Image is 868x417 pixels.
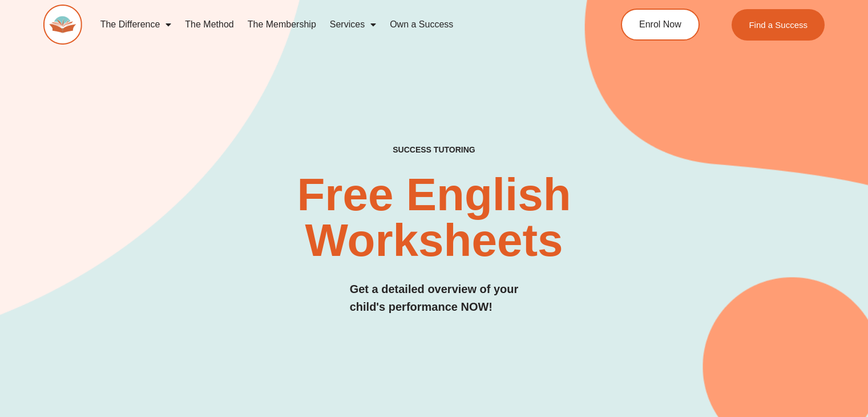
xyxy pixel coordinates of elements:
[94,11,179,38] a: The Difference
[621,9,700,41] a: Enrol Now
[178,11,240,38] a: The Method
[94,11,576,38] nav: Menu
[241,11,323,38] a: The Membership
[350,280,519,316] h3: Get a detailed overview of your child's performance NOW!
[318,145,550,155] h4: SUCCESS TUTORING​
[176,172,692,263] h2: Free English Worksheets​
[639,20,681,29] span: Enrol Now
[383,11,460,38] a: Own a Success
[732,9,825,41] a: Find a Success
[749,21,808,29] span: Find a Success
[323,11,383,38] a: Services
[678,288,868,417] iframe: Chat Widget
